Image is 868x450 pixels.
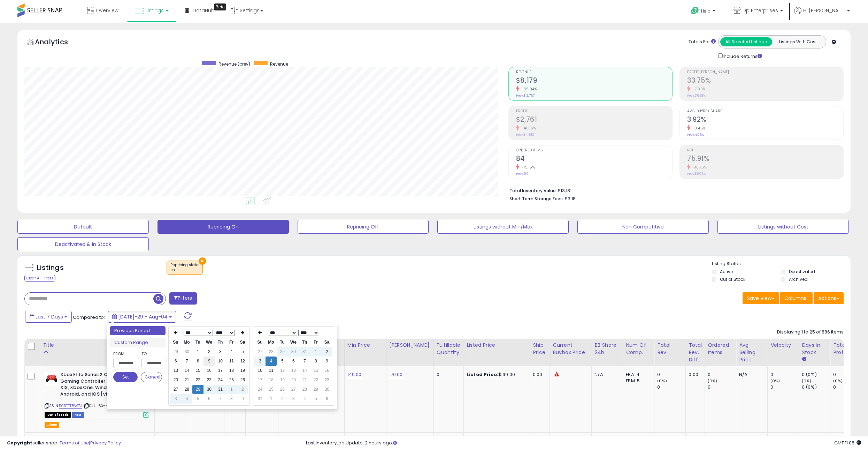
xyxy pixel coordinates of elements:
th: Mo [181,338,192,347]
td: 11 [226,357,237,366]
button: Last 7 Days [25,311,72,323]
a: Help [685,1,722,23]
th: Fr [310,338,321,347]
small: -15.15% [519,165,535,170]
span: Repricing state : [170,262,199,273]
td: 17 [215,366,226,375]
td: 31 [215,385,226,394]
td: 9 [203,357,215,366]
button: Listings without Min/Max [437,220,569,234]
h2: 75.91% [687,155,843,164]
td: 1 [266,394,277,404]
div: Listed Price [467,342,527,349]
button: Columns [780,292,813,304]
div: 0.00 [533,372,544,378]
div: [PERSON_NAME] [389,342,431,349]
td: 1 [192,347,203,357]
span: | SKU: 6X-YFOD-DFRM [83,403,129,408]
button: Default [17,220,149,234]
small: -7.99% [690,87,706,92]
button: Listings With Cost [772,37,824,46]
td: 5 [277,357,288,366]
small: Prev: 85.06% [687,172,706,176]
div: Displaying 1 to 25 of 886 items [777,329,844,336]
span: 2025-08-12 11:08 GMT [834,440,861,446]
td: 24 [254,385,266,394]
td: 6 [170,357,181,366]
td: 22 [310,375,321,385]
small: (0%) [708,378,717,384]
td: 8 [192,357,203,366]
td: 28 [266,347,277,357]
td: 7 [299,357,310,366]
td: 6 [288,357,299,366]
button: All Selected Listings [720,37,772,46]
label: Out of Stock [720,276,745,282]
td: 31 [299,347,310,357]
td: 8 [226,394,237,404]
td: 4 [226,347,237,357]
small: Prev: $4,683 [516,133,534,137]
td: 5 [310,394,321,404]
td: 4 [181,394,192,404]
div: Min Price [347,342,383,349]
div: Ordered Items [708,342,733,356]
td: 4 [266,357,277,366]
td: 28 [299,385,310,394]
div: Ship Price [533,342,547,356]
th: Sa [321,338,332,347]
div: Include Returns [713,52,770,60]
td: 12 [277,366,288,375]
td: 5 [237,347,248,357]
div: $169.00 [467,372,524,378]
td: 13 [288,366,299,375]
td: 19 [237,366,248,375]
button: Filters [169,292,197,305]
td: 21 [299,375,310,385]
button: Repricing Off [298,220,429,234]
td: 5 [192,394,203,404]
td: 31 [254,394,266,404]
div: Total Profit [833,342,859,356]
span: Help [701,8,710,14]
td: 3 [288,394,299,404]
td: 2 [203,347,215,357]
button: Repricing On [158,220,289,234]
td: 21 [181,375,192,385]
td: 15 [310,366,321,375]
p: Listing States: [712,261,851,267]
h2: $8,179 [516,76,672,86]
label: Deactivated [789,269,815,275]
span: All listings that are currently out of stock and unavailable for purchase on Amazon [45,412,71,418]
td: 26 [237,375,248,385]
td: 12 [237,357,248,366]
button: Actions [814,292,844,304]
i: Get Help [691,6,699,15]
span: Compared to: [73,314,105,321]
small: (0%) [802,378,812,384]
td: 20 [170,375,181,385]
button: Cancel [141,372,162,382]
div: 0 [770,372,799,378]
div: Title [43,342,152,349]
div: Amazon Fees [281,342,341,349]
span: Profit [PERSON_NAME] [687,70,843,74]
td: 6 [203,394,215,404]
span: Last 7 Days [36,313,63,320]
button: Listings without Cost [717,220,849,234]
span: Ordered Items [516,149,672,152]
b: Total Inventory Value: [509,188,557,194]
label: To [141,350,162,357]
small: Prev: 4.06% [687,133,704,137]
div: Total Rev. Diff. [689,342,702,363]
small: (0%) [770,378,780,384]
td: 4 [299,394,310,404]
span: Revenue (prev) [218,61,250,67]
th: We [288,338,299,347]
h5: Listings [37,263,64,273]
small: -35.94% [519,87,537,92]
td: 25 [266,385,277,394]
div: N/A [594,372,617,378]
span: Revenue [270,61,288,67]
th: Mo [266,338,277,347]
